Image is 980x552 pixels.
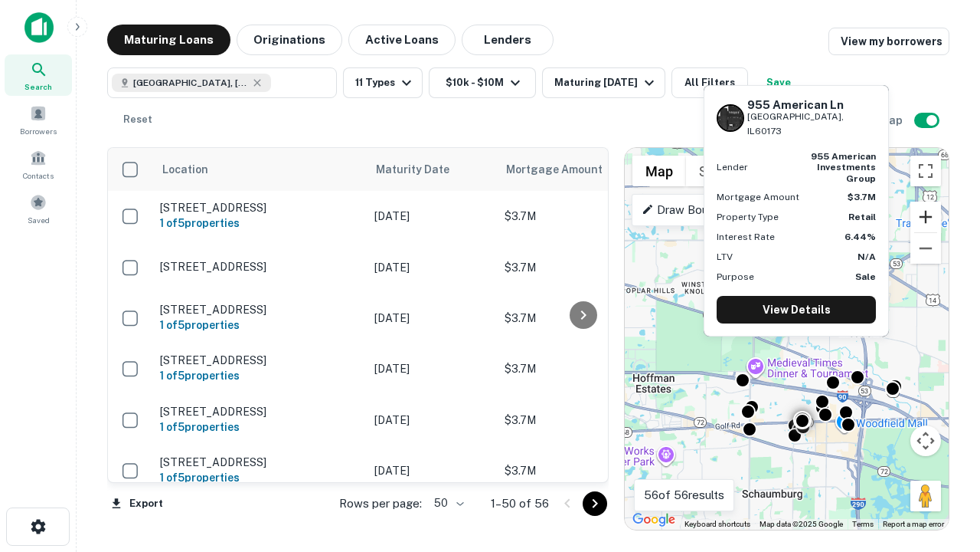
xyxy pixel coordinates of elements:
p: LTV [717,250,733,264]
p: [STREET_ADDRESS] [160,201,359,215]
h6: 1 of 5 properties [160,317,359,333]
p: $3.7M [505,462,658,479]
button: Reset [113,104,162,135]
iframe: Chat Widget [903,380,980,454]
strong: 955 american investments group [811,151,876,184]
span: Location [162,160,208,179]
p: $3.7M [505,360,658,377]
span: Mortgage Amount [506,160,622,179]
span: Borrowers [20,125,57,137]
p: Property Type [717,210,779,224]
p: [DATE] [374,462,489,479]
img: Google [629,510,679,530]
button: $10k - $10M [429,67,536,98]
p: Interest Rate [717,230,775,244]
p: Draw Boundary [642,201,737,219]
p: [STREET_ADDRESS] [160,260,359,274]
a: View Details [717,296,876,324]
button: Export [107,492,167,515]
p: [STREET_ADDRESS] [160,303,359,317]
th: Maturity Date [367,148,497,191]
button: Originations [237,25,342,55]
h6: 1 of 5 properties [160,215,359,232]
strong: Sale [855,271,876,282]
img: capitalize-icon.png [24,12,54,43]
span: Search [24,80,52,93]
span: [GEOGRAPHIC_DATA], [GEOGRAPHIC_DATA] [133,76,248,90]
p: [DATE] [374,208,489,225]
a: Contacts [5,143,72,185]
button: Save your search to get updates of matches that match your search criteria. [754,67,803,98]
h6: 1 of 5 properties [160,367,359,384]
button: Zoom in [910,202,941,232]
p: $3.7M [505,412,658,429]
button: Maturing Loans [107,25,230,55]
a: Terms (opens in new tab) [852,520,874,528]
p: [DATE] [374,310,489,327]
button: Active Loans [348,25,456,55]
p: Purpose [717,270,754,284]
button: Show street map [632,156,686,186]
p: 1–50 of 56 [491,495,549,513]
button: All Filters [671,67,748,98]
span: Saved [28,214,50,226]
h6: 955 American Ln [747,98,876,112]
p: [GEOGRAPHIC_DATA], IL60173 [747,110,876,139]
p: $3.7M [505,310,658,327]
a: Open this area in Google Maps (opens a new window) [629,510,679,530]
div: 50 [428,492,466,514]
div: Maturing [DATE] [554,74,658,92]
span: Maturity Date [376,160,469,179]
span: Map data ©2025 Google [759,520,843,528]
p: [STREET_ADDRESS] [160,455,359,469]
h6: 1 of 5 properties [160,469,359,486]
p: [DATE] [374,360,489,377]
p: 56 of 56 results [644,486,724,504]
a: View my borrowers [828,28,949,55]
th: Location [152,148,367,191]
p: Mortgage Amount [717,190,799,204]
button: Zoom out [910,233,941,264]
strong: $3.7M [848,192,876,202]
button: Keyboard shortcuts [684,519,750,530]
p: Lender [717,160,748,174]
div: 0 0 [625,148,949,530]
p: [DATE] [374,259,489,276]
p: $3.7M [505,208,658,225]
strong: N/A [857,251,876,262]
strong: 6.44% [844,232,876,242]
span: Contacts [23,169,54,182]
a: Report a map error [883,520,944,528]
button: 11 Types [343,67,423,98]
h6: 1 of 5 properties [160,419,359,435]
strong: Retail [848,212,876,222]
p: [STREET_ADDRESS] [160,353,359,367]
button: Toggle fullscreen view [910,156,941,186]
button: Maturing [DATE] [542,67,665,98]
a: Borrowers [5,99,72,140]
p: Rows per page: [339,495,422,513]
button: Drag Pegman onto the map to open Street View [910,481,941,511]
button: Go to next page [583,491,607,516]
p: [DATE] [374,412,489,429]
button: Lenders [462,25,554,55]
th: Mortgage Amount [497,148,665,191]
a: Search [5,54,72,96]
p: [STREET_ADDRESS] [160,405,359,419]
a: Saved [5,188,72,229]
p: $3.7M [505,259,658,276]
button: Show satellite imagery [686,156,762,186]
